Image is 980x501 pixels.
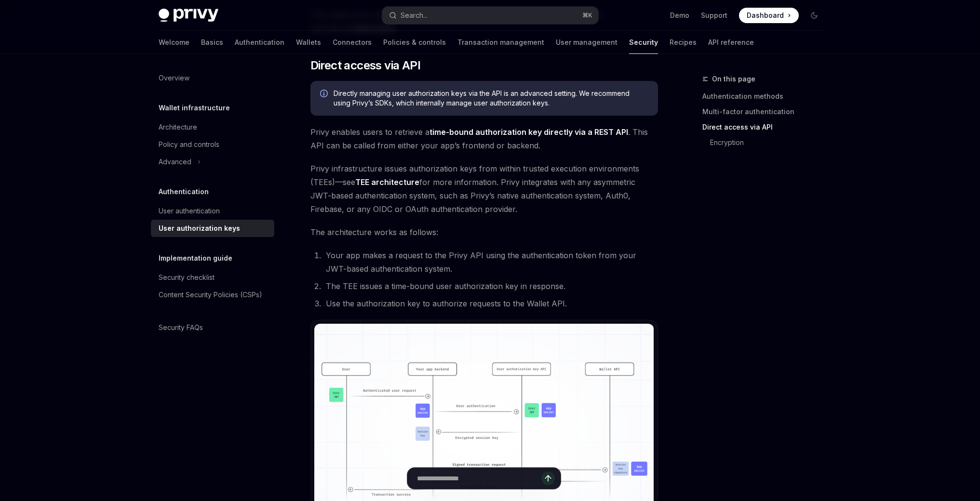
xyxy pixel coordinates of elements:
a: Authentication methods [702,89,830,104]
li: Your app makes a request to the Privy API using the authentication token from your JWT-based auth... [323,249,658,276]
a: Direct access via API [702,119,830,135]
a: Policy and controls [151,136,274,153]
span: The architecture works as follows: [310,225,658,239]
span: ⌘ K [582,12,592,19]
a: Recipes [670,31,697,54]
strong: time-bound authorization key directly via a REST API [430,127,628,137]
a: Support [701,11,727,20]
span: Privy enables users to retrieve a . This API can be called from either your app’s frontend or bac... [310,125,658,152]
div: Architecture [159,121,197,133]
a: API reference [708,31,754,54]
div: Search... [401,10,428,21]
a: User authentication [151,202,274,220]
li: Use the authorization key to authorize requests to the Wallet API. [323,297,658,310]
a: Connectors [333,31,372,54]
span: Dashboard [747,11,784,20]
h5: Implementation guide [159,252,232,264]
a: TEE architecture [355,177,419,187]
a: Security [629,31,658,54]
a: Security FAQs [151,319,274,336]
a: Encryption [702,135,830,150]
a: Transaction management [457,31,544,54]
div: Security FAQs [159,322,203,333]
li: The TEE issues a time-bound user authorization key in response. [323,279,658,293]
svg: Info [320,90,330,99]
a: Architecture [151,119,274,136]
div: Security checklist [159,272,215,283]
h5: Wallet infrastructure [159,102,230,114]
a: User authorization keys [151,220,274,237]
a: Content Security Policies (CSPs) [151,286,274,303]
a: Dashboard [739,8,799,23]
span: On this page [712,73,755,85]
a: Authentication [235,31,284,54]
div: Overview [159,72,189,84]
a: Wallets [296,31,321,54]
h5: Authentication [159,186,209,198]
a: Demo [670,11,689,20]
a: Multi-factor authentication [702,104,830,119]
a: Basics [201,31,223,54]
div: Advanced [159,156,191,168]
button: Send message [541,472,555,485]
span: Direct access via API [310,58,420,73]
input: Ask a question... [417,468,541,489]
span: Privy infrastructure issues authorization keys from within trusted execution environments (TEEs)—... [310,162,658,216]
a: User management [556,31,618,54]
a: Overview [151,69,274,87]
div: User authorization keys [159,223,240,234]
a: Security checklist [151,269,274,286]
button: Toggle dark mode [806,8,822,23]
div: Policy and controls [159,139,219,150]
a: Welcome [159,31,189,54]
div: Content Security Policies (CSPs) [159,289,262,301]
img: dark logo [159,9,218,22]
span: Directly managing user authorization keys via the API is an advanced setting. We recommend using ... [334,89,648,108]
div: User authentication [159,205,220,217]
button: Open search [382,7,598,24]
button: Toggle Advanced section [151,153,274,171]
a: Policies & controls [383,31,446,54]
